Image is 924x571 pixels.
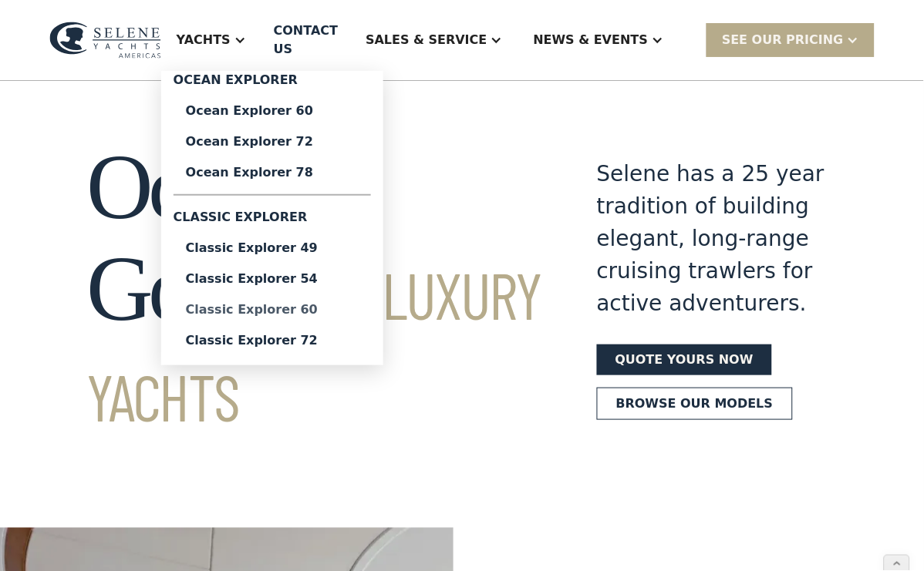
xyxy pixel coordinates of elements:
div: Classic Explorer 54 [186,273,359,285]
div: Sales & Service [366,31,487,49]
div: News & EVENTS [518,9,680,71]
img: logo [49,22,161,58]
div: Yachts [161,9,261,71]
div: Contact US [274,22,338,59]
a: Ocean Explorer 60 [174,96,371,126]
div: SEE Our Pricing [722,31,844,49]
a: Classic Explorer 49 [174,233,371,264]
a: Classic Explorer 72 [174,325,371,356]
a: Ocean Explorer 78 [174,157,371,188]
div: Yachts [177,31,231,49]
div: Classic Explorer [174,202,371,233]
div: Selene has a 25 year tradition of building elegant, long-range cruising trawlers for active adven... [597,158,838,320]
div: Classic Explorer 72 [186,334,359,347]
div: Classic Explorer 49 [186,242,359,254]
div: Classic Explorer 60 [186,304,359,316]
a: Classic Explorer 60 [174,294,371,325]
div: Ocean Explorer 60 [186,105,359,117]
nav: Yachts [161,71,383,365]
h1: Ocean-Going [86,136,541,442]
div: SEE Our Pricing [706,23,875,56]
div: Ocean Explorer [174,71,371,96]
div: Sales & Service [350,9,518,71]
div: Ocean Explorer 72 [186,136,359,148]
a: Classic Explorer 54 [174,264,371,294]
a: Quote yours now [597,344,772,375]
div: News & EVENTS [534,31,649,49]
div: Ocean Explorer 78 [186,166,359,179]
a: Ocean Explorer 72 [174,126,371,157]
a: Browse our models [597,388,793,420]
